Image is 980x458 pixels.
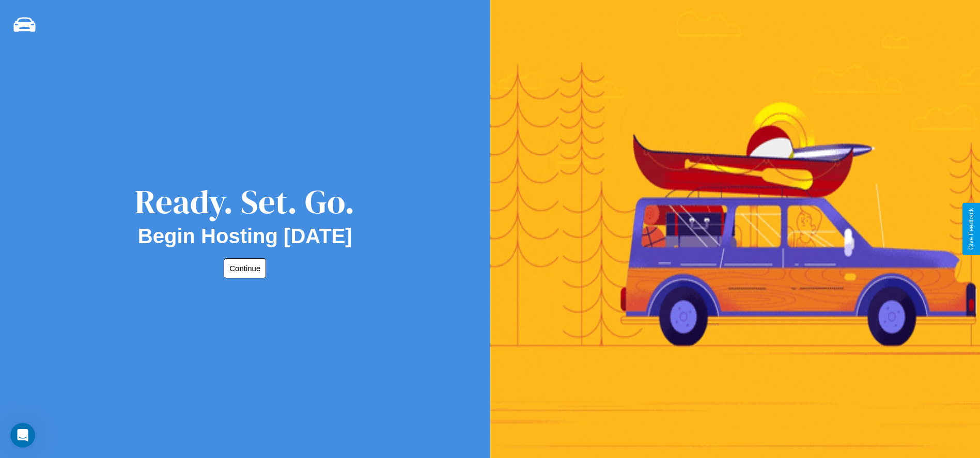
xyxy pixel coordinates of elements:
h2: Begin Hosting [DATE] [138,225,352,248]
div: Ready. Set. Go. [135,179,355,225]
div: Give Feedback [968,208,975,250]
button: Continue [224,258,266,278]
iframe: Intercom live chat [10,423,35,448]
